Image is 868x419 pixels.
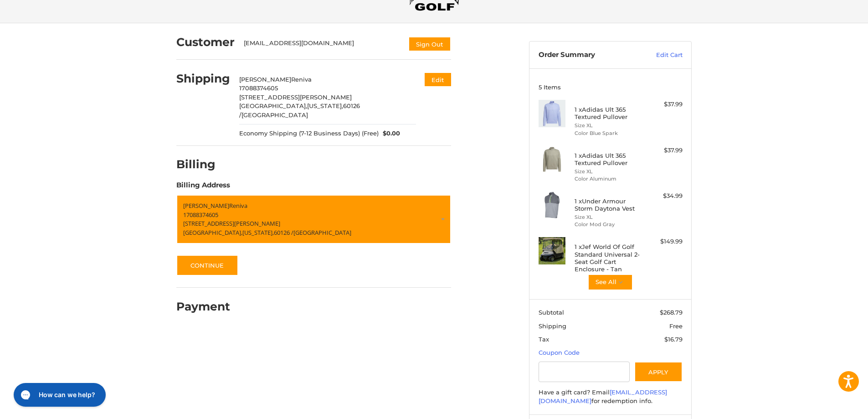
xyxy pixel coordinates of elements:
[575,168,644,176] li: Size XL
[575,175,644,183] li: Color Aluminum
[647,100,683,109] div: $37.99
[575,106,644,121] h4: 1 x Adidas Ult 365 Textured Pullover
[575,122,644,129] li: Size XL
[575,129,644,137] li: Color Blue Spark
[664,336,683,343] span: $16.79
[539,349,580,356] a: Coupon Code
[239,93,352,101] span: [STREET_ADDRESS][PERSON_NAME]
[176,255,238,276] button: Continue
[176,300,230,314] h2: Payment
[274,228,293,237] span: 60126 /
[425,73,451,86] button: Edit
[637,51,683,60] a: Edit Cart
[307,102,343,109] span: [US_STATE],
[575,197,644,212] h4: 1 x Under Armour Storm Daytona Vest
[291,76,312,83] span: Reniva
[660,309,683,316] span: $268.79
[239,102,360,119] span: 60126 /
[539,336,549,343] span: Tax
[239,84,278,92] span: 17088374605
[634,362,683,382] button: Apply
[9,380,108,410] iframe: Gorgias live chat messenger
[539,309,564,316] span: Subtotal
[539,51,637,60] h3: Order Summary
[183,202,229,210] span: [PERSON_NAME]
[647,146,683,155] div: $37.99
[239,76,291,83] span: [PERSON_NAME]
[242,228,274,237] span: [US_STATE],
[575,221,644,228] li: Color Mod Gray
[183,219,280,228] span: [STREET_ADDRESS][PERSON_NAME]
[293,228,351,237] span: [GEOGRAPHIC_DATA]
[176,195,451,244] a: Enter or select a different address
[183,211,218,219] span: 17088374605
[176,180,230,195] legend: Billing Address
[539,362,630,382] input: Gift Certificate or Coupon Code
[239,129,379,138] span: Economy Shipping (7-12 Business Days) (Free)
[241,111,308,119] span: [GEOGRAPHIC_DATA]
[575,213,644,221] li: Size XL
[539,83,683,91] h3: 5 Items
[647,191,683,201] div: $34.99
[669,322,683,330] span: Free
[176,35,235,49] h2: Customer
[379,129,401,138] span: $0.00
[183,228,242,237] span: [GEOGRAPHIC_DATA],
[229,202,247,210] span: Reniva
[575,152,644,167] h4: 1 x Adidas Ult 365 Textured Pullover
[244,39,400,52] div: [EMAIL_ADDRESS][DOMAIN_NAME]
[176,72,230,86] h2: Shipping
[539,322,566,330] span: Shipping
[647,237,683,246] div: $149.99
[239,102,307,109] span: [GEOGRAPHIC_DATA],
[575,243,644,273] h4: 1 x Jef World Of Golf Standard Universal 2-Seat Golf Cart Enclosure - Tan
[408,36,451,52] button: Sign Out
[176,157,230,171] h2: Billing
[588,274,633,290] button: See All
[539,388,683,406] div: Have a gift card? Email for redemption info.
